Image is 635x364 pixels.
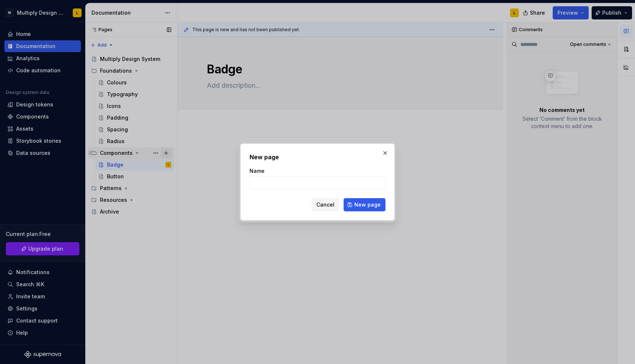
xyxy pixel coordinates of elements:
[250,167,265,175] label: Name
[344,198,385,211] button: New page
[316,201,334,208] span: Cancel
[354,201,381,208] span: New page
[250,153,385,161] h2: New page
[312,198,339,211] button: Cancel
